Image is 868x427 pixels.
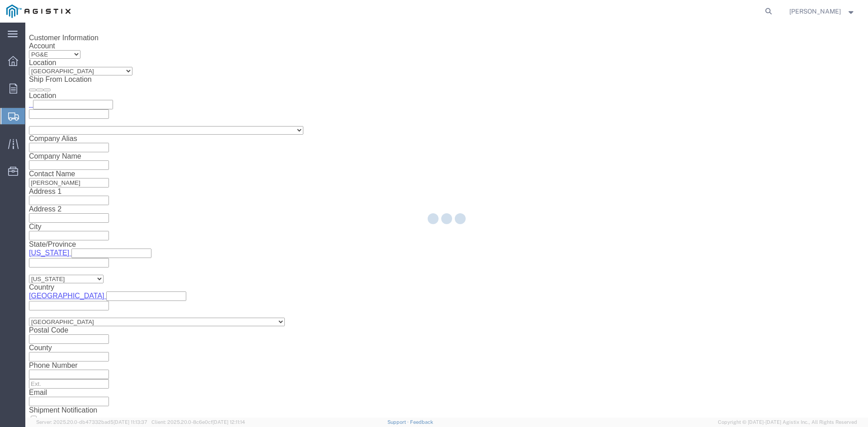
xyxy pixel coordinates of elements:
[36,419,147,425] span: Server: 2025.20.0-db47332bad5
[789,6,856,17] button: [PERSON_NAME]
[212,419,245,425] span: [DATE] 12:11:14
[410,419,433,425] a: Feedback
[6,5,71,18] img: logo
[718,418,857,426] span: Copyright © [DATE]-[DATE] Agistix Inc., All Rights Reserved
[113,419,147,425] span: [DATE] 11:13:37
[387,419,410,425] a: Support
[151,419,245,425] span: Client: 2025.20.0-8c6e0cf
[789,6,841,16] span: Amanda Brown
